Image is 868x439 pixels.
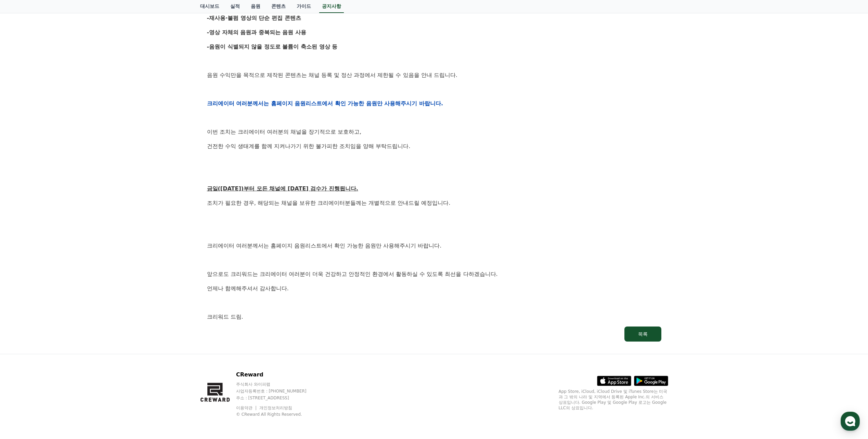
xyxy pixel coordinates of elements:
[624,327,661,342] button: 목록
[207,43,338,50] strong: -음원이 식별되지 않을 정도로 볼륨이 축소된 영상 등
[207,185,358,192] u: 금일([DATE])부터 모든 채널에 [DATE] 검수가 진행됩니다.
[207,128,661,136] p: 이번 조치는 크리에이터 여러분의 채널을 장기적으로 보호하고,
[207,270,661,279] p: 앞으로도 크리워드는 크리에이터 여러분이 더욱 건강하고 안정적인 환경에서 활동하실 수 있도록 최선을 다하겠습니다.
[207,327,661,342] a: 목록
[63,227,71,233] span: 대화
[207,312,661,321] p: 크리워드 드림.
[207,15,301,21] strong: -재사용·불펌 영상의 단순 편집 콘텐츠
[207,100,443,107] strong: 크리에이터 여러분께서는 홈페이지 음원리스트에서 확인 가능한 음원만 사용해주시기 바랍니다.
[207,142,661,151] p: 건전한 수익 생태계를 함께 지켜나가기 위한 불가피한 조치임을 양해 부탁드립니다.
[638,331,648,337] div: 목록
[22,227,26,232] span: 홈
[236,388,320,394] p: 사업자등록번호 : [PHONE_NUMBER]
[207,29,307,36] strong: -영상 자체의 음원과 중복되는 음원 사용
[236,382,320,387] p: 주식회사 와이피랩
[106,227,114,232] span: 설정
[2,217,45,234] a: 홈
[207,284,661,293] p: 언제나 함께해주셔서 감사합니다.
[45,217,88,234] a: 대화
[559,389,668,411] p: App Store, iCloud, iCloud Drive 및 iTunes Store는 미국과 그 밖의 나라 및 지역에서 등록된 Apple Inc.의 서비스 상표입니다. Goo...
[207,241,661,250] p: 크리에이터 여러분께서는 홈페이지 음원리스트에서 확인 가능한 음원만 사용해주시기 바랍니다.
[236,412,320,417] p: © CReward All Rights Reserved.
[88,217,131,234] a: 설정
[236,371,320,379] p: CReward
[236,395,320,401] p: 주소 : [STREET_ADDRESS]
[207,71,661,80] p: 음원 수익만을 목적으로 제작된 콘텐츠는 채널 등록 및 정산 과정에서 제한될 수 있음을 안내 드립니다.
[259,405,292,410] a: 개인정보처리방침
[207,199,661,208] p: 조치가 필요한 경우, 해당되는 채널을 보유한 크리에이터분들께는 개별적으로 안내드릴 예정입니다.
[236,405,258,410] a: 이용약관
